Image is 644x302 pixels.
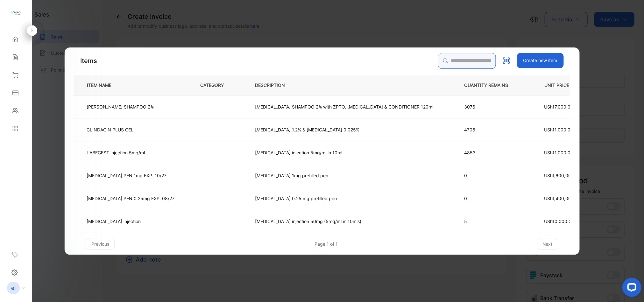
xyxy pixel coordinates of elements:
p: DESCRIPTION [255,82,295,88]
span: USh11,000.00 [544,150,573,155]
p: [MEDICAL_DATA] 0.25 mg prefilled pen [255,195,337,202]
div: Page 1 of 1 [315,241,338,247]
p: 0 [464,195,518,202]
button: next [538,238,557,249]
p: CATEGORY [200,82,234,88]
span: USh1,600,000.00 [544,173,581,178]
p: [MEDICAL_DATA] PEN 1mg EXP. 10/27 [87,172,166,179]
p: [MEDICAL_DATA] 1.2% & [MEDICAL_DATA] 0.025% [255,126,359,133]
p: UNIT PRICE [539,82,596,88]
p: Items [80,56,97,66]
img: logo [11,8,21,18]
p: 3076 [464,103,518,110]
p: [PERSON_NAME] SHAMPOO 2% [87,103,154,110]
p: 0 [464,172,518,179]
p: [MEDICAL_DATA] injection 5mg/ml in 10ml [255,149,342,156]
p: [MEDICAL_DATA] SHAMPOO 2% with ZPTO, [MEDICAL_DATA] & CONDITIONER 120ml [255,103,433,110]
p: ITEM NAME [84,82,122,88]
span: USh1,400,000.00 [544,196,581,201]
p: 5 [464,218,518,225]
p: 4853 [464,149,518,156]
p: [MEDICAL_DATA] injection 50mg (5mg/ml in 10mls) [255,218,361,225]
p: 4706 [464,126,518,133]
p: el [11,284,16,292]
span: USh10,000.00 [544,219,574,224]
button: Create new item [517,53,564,68]
p: [MEDICAL_DATA] 1mg prefilled pen [255,172,328,179]
span: USh11,000.00 [544,127,573,132]
p: QUANTITY REMAINS [464,82,518,88]
p: LABEGEST injection 5mg/ml [87,149,145,156]
p: [MEDICAL_DATA] PEN 0.25mg EXP. 08/27 [87,195,174,202]
p: CLINDACIN PLUS GEL [87,126,133,133]
span: USh17,000.00 [544,104,573,109]
button: previous [87,238,114,249]
iframe: LiveChat chat widget [617,275,644,302]
p: [MEDICAL_DATA] injection [87,218,141,225]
